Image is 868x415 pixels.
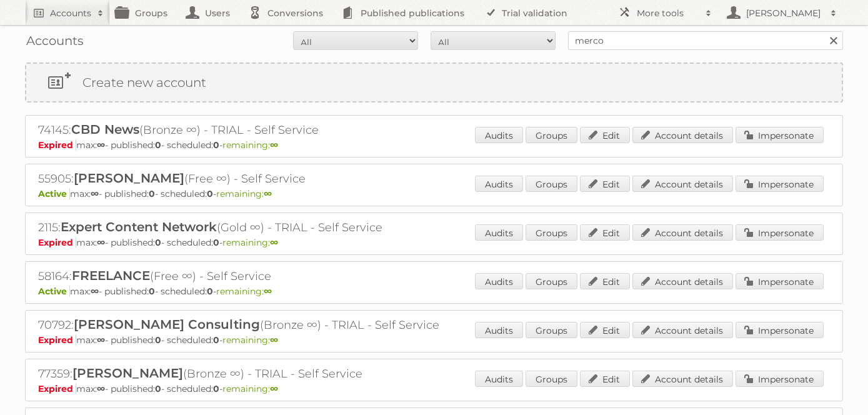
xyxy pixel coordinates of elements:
[91,188,99,199] strong: ∞
[38,188,70,199] span: Active
[475,371,523,387] a: Audits
[264,188,272,199] strong: ∞
[736,127,824,143] a: Impersonate
[213,237,219,248] strong: 0
[526,127,577,143] a: Groups
[38,286,70,297] span: Active
[475,273,523,289] a: Audits
[38,122,476,138] h2: 74145: (Bronze ∞) - TRIAL - Self Service
[213,139,219,151] strong: 0
[38,383,76,394] span: Expired
[38,334,76,346] span: Expired
[38,139,830,151] p: max: - published: - scheduled: -
[38,334,830,346] p: max: - published: - scheduled: -
[632,273,733,289] a: Account details
[38,317,476,333] h2: 70792: (Bronze ∞) - TRIAL - Self Service
[38,268,476,284] h2: 58164: (Free ∞) - Self Service
[736,273,824,289] a: Impersonate
[222,237,278,248] span: remaining:
[213,334,219,346] strong: 0
[743,7,824,19] h2: [PERSON_NAME]
[50,7,91,19] h2: Accounts
[26,64,842,101] a: Create new account
[736,371,824,387] a: Impersonate
[91,286,99,297] strong: ∞
[38,366,476,382] h2: 77359: (Bronze ∞) - TRIAL - Self Service
[71,122,139,137] span: CBD News
[207,188,213,199] strong: 0
[72,268,150,283] span: FREELANCE
[632,322,733,338] a: Account details
[97,334,105,346] strong: ∞
[580,176,630,192] a: Edit
[270,383,278,394] strong: ∞
[149,188,155,199] strong: 0
[526,322,577,338] a: Groups
[475,127,523,143] a: Audits
[632,371,733,387] a: Account details
[270,237,278,248] strong: ∞
[38,383,830,394] p: max: - published: - scheduled: -
[270,334,278,346] strong: ∞
[264,286,272,297] strong: ∞
[637,7,699,19] h2: More tools
[207,286,213,297] strong: 0
[222,383,278,394] span: remaining:
[580,371,630,387] a: Edit
[475,176,523,192] a: Audits
[38,286,830,297] p: max: - published: - scheduled: -
[580,127,630,143] a: Edit
[736,224,824,241] a: Impersonate
[580,322,630,338] a: Edit
[580,273,630,289] a: Edit
[38,188,830,199] p: max: - published: - scheduled: -
[475,322,523,338] a: Audits
[97,139,105,151] strong: ∞
[155,383,161,394] strong: 0
[270,139,278,151] strong: ∞
[61,219,217,234] span: Expert Content Network
[526,176,577,192] a: Groups
[38,171,476,187] h2: 55905: (Free ∞) - Self Service
[74,317,260,332] span: [PERSON_NAME] Consulting
[475,224,523,241] a: Audits
[736,176,824,192] a: Impersonate
[155,334,161,346] strong: 0
[632,224,733,241] a: Account details
[97,383,105,394] strong: ∞
[526,224,577,241] a: Groups
[632,127,733,143] a: Account details
[97,237,105,248] strong: ∞
[222,139,278,151] span: remaining:
[216,188,272,199] span: remaining:
[222,334,278,346] span: remaining:
[149,286,155,297] strong: 0
[38,219,476,236] h2: 2115: (Gold ∞) - TRIAL - Self Service
[72,366,183,381] span: [PERSON_NAME]
[38,237,830,248] p: max: - published: - scheduled: -
[736,322,824,338] a: Impersonate
[526,371,577,387] a: Groups
[580,224,630,241] a: Edit
[216,286,272,297] span: remaining:
[526,273,577,289] a: Groups
[74,171,184,186] span: [PERSON_NAME]
[632,176,733,192] a: Account details
[213,383,219,394] strong: 0
[155,237,161,248] strong: 0
[38,237,76,248] span: Expired
[155,139,161,151] strong: 0
[38,139,76,151] span: Expired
